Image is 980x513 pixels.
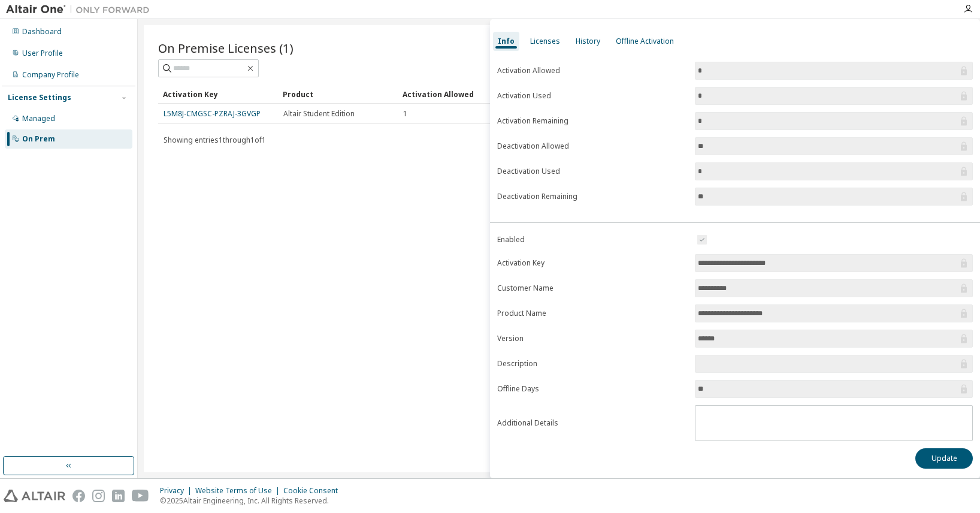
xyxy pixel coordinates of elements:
[158,40,294,56] span: On Premise Licenses (1)
[497,359,688,369] label: Description
[163,85,273,104] div: Activation Key
[92,490,105,502] img: instagram.svg
[497,192,688,201] label: Deactivation Remaining
[164,135,266,145] span: Showing entries 1 through 1 of 1
[164,108,261,119] a: L5M8J-CMGSC-PZRAJ-3GVGP
[497,283,688,293] label: Customer Name
[22,27,62,37] div: Dashboard
[497,309,688,318] label: Product Name
[497,334,688,343] label: Version
[497,384,688,394] label: Offline Days
[4,490,65,502] img: altair_logo.svg
[160,486,195,496] div: Privacy
[22,114,55,123] div: Managed
[112,490,125,502] img: linkedin.svg
[497,167,688,176] label: Deactivation Used
[22,49,63,58] div: User Profile
[576,37,600,46] div: History
[497,418,688,428] label: Additional Details
[497,66,688,76] label: Activation Allowed
[497,91,688,101] label: Activation Used
[497,116,688,126] label: Activation Remaining
[160,496,345,506] p: © 2025 Altair Engineering, Inc. All Rights Reserved.
[497,258,688,268] label: Activation Key
[497,141,688,151] label: Deactivation Allowed
[283,85,393,104] div: Product
[530,37,560,46] div: Licenses
[915,448,973,469] button: Update
[498,37,515,46] div: Info
[403,85,513,104] div: Activation Allowed
[8,93,71,102] div: License Settings
[195,486,283,496] div: Website Terms of Use
[283,486,345,496] div: Cookie Consent
[497,235,688,245] label: Enabled
[283,109,355,119] span: Altair Student Edition
[22,134,55,144] div: On Prem
[403,109,407,119] span: 1
[6,4,156,16] img: Altair One
[72,490,85,502] img: facebook.svg
[132,490,149,502] img: youtube.svg
[616,37,674,46] div: Offline Activation
[22,70,79,80] div: Company Profile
